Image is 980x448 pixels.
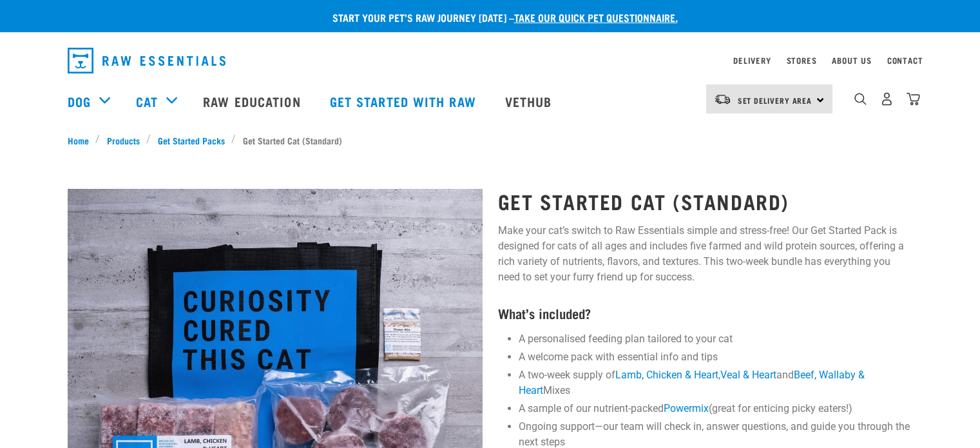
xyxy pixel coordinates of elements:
[498,223,913,285] p: Make your cat’s switch to Raw Essentials simple and stress-free! Our Get Started Pack is designed...
[738,98,812,102] span: Set Delivery Area
[498,190,913,213] h1: Get Started Cat (Standard)
[151,133,231,147] a: Get Started Packs
[68,133,913,147] nav: breadcrumbs
[519,331,913,347] li: A personalised feeding plan tailored to your cat
[519,401,913,416] li: A sample of our nutrient-packed (great for enticing picky eaters!)
[519,367,913,398] li: A two-week supply of , and Mixes
[664,402,709,414] a: Powermix
[714,93,731,105] img: van-moving.png
[907,92,920,106] img: home-icon@2x.png
[136,92,158,111] a: Cat
[854,93,867,105] img: home-icon-1@2x.png
[832,58,871,63] a: About Us
[615,369,718,381] a: Lamb, Chicken & Heart
[733,58,771,63] a: Delivery
[100,133,146,147] a: Products
[880,92,894,106] img: user.png
[492,75,568,127] a: Vethub
[68,92,91,111] a: Dog
[57,43,923,79] nav: dropdown navigation
[720,369,776,381] a: Veal & Heart
[190,75,316,127] a: Raw Education
[519,349,913,365] li: A welcome pack with essential info and tips
[498,309,591,317] strong: What’s included?
[887,58,923,63] a: Contact
[68,133,96,147] a: Home
[68,48,226,73] img: Raw Essentials Logo
[317,75,492,127] a: Get started with Raw
[787,58,817,63] a: Stores
[514,14,678,20] a: take our quick pet questionnaire.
